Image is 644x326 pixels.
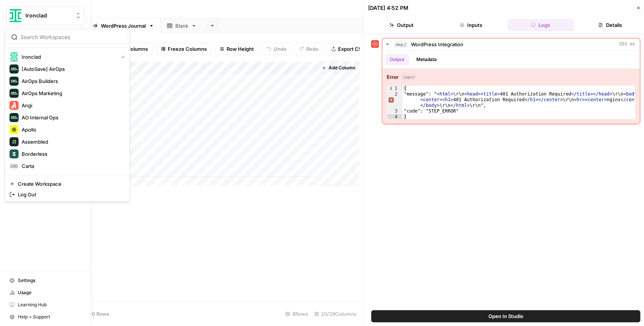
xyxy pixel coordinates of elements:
span: Open In Studio [488,312,523,320]
span: Error, read annotations row 2 [387,91,394,97]
img: Ironclad Logo [9,52,19,61]
input: Search Workspaces [20,33,123,41]
span: WordPress Integration [411,41,463,48]
button: Undo [262,43,291,55]
img: Ironclad Logo [9,9,22,22]
span: Create Workspace [18,180,122,188]
div: 4 [387,114,402,120]
span: 29 Columns [120,45,148,53]
div: 20/29 Columns [311,308,359,320]
span: AirOps Builders [22,77,122,85]
button: Export CSV [326,43,370,55]
span: Log Out [18,191,122,198]
button: Output [368,19,435,31]
span: Carta [22,162,122,170]
a: WordPress Journal [86,18,161,33]
a: Create Workspace [6,179,128,189]
span: Learning Hub [18,301,81,308]
span: Ironclad [22,53,115,61]
span: Info, read annotations row 1 [387,86,394,91]
div: 2 [387,91,402,108]
a: Blank [161,18,203,33]
img: Angi Logo [9,101,19,110]
span: Help + Support [18,313,81,320]
button: Open In Studio [371,310,640,322]
div: 8 Rows [282,308,311,320]
div: Workspace: Ironclad [5,28,130,202]
button: Inputs [438,19,504,31]
span: Export CSV [338,45,365,53]
strong: Error [387,73,398,81]
button: Logs [507,19,574,31]
button: Output [385,54,409,65]
span: Borderless [22,150,122,158]
span: Add Column [329,64,355,71]
div: Blank [175,22,188,30]
span: Freeze Columns [168,45,207,53]
button: 393 ms [382,38,640,50]
a: Settings [6,274,85,287]
span: Settings [18,277,81,284]
span: object [402,74,416,80]
button: Help + Support [6,311,85,323]
img: [AutoSave] AirOps Logo [9,64,19,74]
img: AirOps Builders Logo [9,77,19,86]
span: AirOps Marketing [22,89,122,97]
span: AO Internal Ops [22,114,122,121]
span: Usage [18,289,81,296]
span: Ironclad [25,12,71,19]
button: Redo [294,43,323,55]
span: Add 10 Rows [79,310,109,318]
a: Log Out [6,189,128,200]
img: Apollo Logo [9,125,19,134]
img: AirOps Marketing Logo [9,89,19,98]
span: Redo [306,45,318,53]
span: [AutoSave] AirOps [22,65,122,73]
span: Undo [274,45,287,53]
span: Apollo [22,126,122,133]
button: Metadata [412,54,441,65]
button: Freeze Columns [156,43,212,55]
div: 393 ms [382,51,640,124]
span: Assembled [22,138,122,146]
div: 3 [387,108,402,114]
img: Carta Logo [9,161,19,171]
div: 1 [387,86,402,91]
img: Assembled Logo [9,137,19,146]
span: 393 ms [619,41,635,48]
button: Add Column [319,63,358,73]
img: Borderless Logo [9,149,19,158]
div: WordPress Journal [101,22,146,30]
span: step_1 [394,41,408,48]
span: Row Height [227,45,254,53]
a: Learning Hub [6,299,85,311]
span: Angi [22,102,122,109]
a: Usage [6,287,85,299]
div: [DATE] 4:52 PM [368,4,408,12]
button: Row Height [215,43,259,55]
button: 29 Columns [108,43,153,55]
img: AO Internal Ops Logo [9,113,19,122]
button: Workspace: Ironclad [6,6,85,25]
button: Details [577,19,643,31]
